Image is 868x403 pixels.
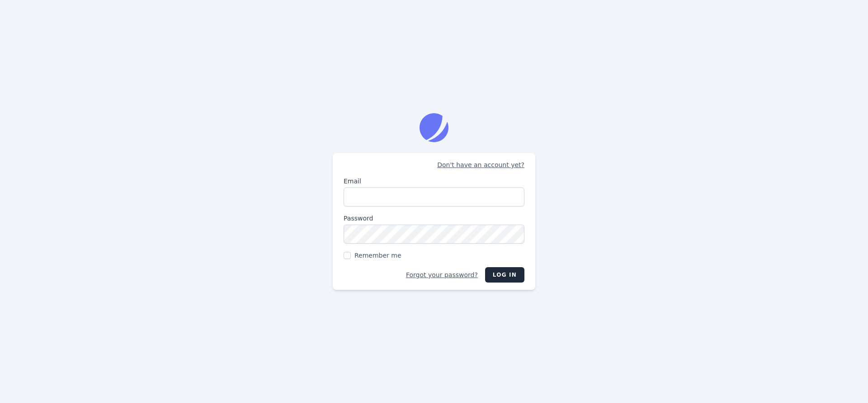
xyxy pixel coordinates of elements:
[437,160,524,169] a: Don't have an account yet?
[344,252,351,259] input: Remember me
[485,267,524,283] button: Log in
[344,178,361,185] span: Email
[344,215,373,222] span: Password
[354,251,401,260] span: Remember me
[406,270,478,279] a: Forgot your password?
